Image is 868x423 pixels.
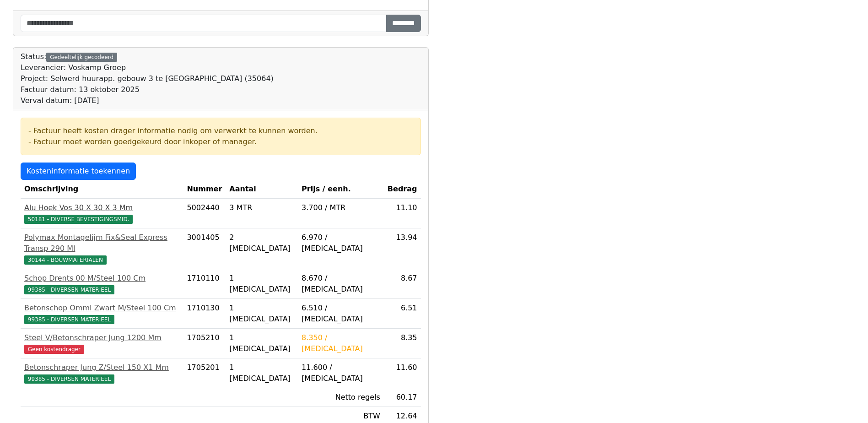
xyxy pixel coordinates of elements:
[24,202,179,224] a: Alu Hoek Vos 30 X 30 X 3 Mm50181 - DIVERSE BEVESTIGINGSMID.
[384,228,421,269] td: 13.94
[302,303,380,325] div: 6.510 / [MEDICAL_DATA]
[183,329,226,358] td: 1705210
[24,232,179,265] a: Polymax Montagelijm Fix&Seal Express Transp 290 Ml30144 - BOUWMATERIALEN
[28,125,413,136] div: - Factuur heeft kosten drager informatie nodig om verwerkt te kunnen worden.
[24,345,84,354] span: Geen kostendrager
[21,73,274,84] div: Project: Selwerd huurapp. gebouw 3 te [GEOGRAPHIC_DATA] (35064)
[183,199,226,228] td: 5002440
[24,332,179,343] div: Steel V/Betonschraper Jung 1200 Mm
[229,332,294,354] div: 1 [MEDICAL_DATA]
[24,202,179,213] div: Alu Hoek Vos 30 X 30 X 3 Mm
[302,202,380,213] div: 3.700 / MTR
[183,299,226,329] td: 1710130
[302,273,380,295] div: 8.670 / [MEDICAL_DATA]
[183,358,226,388] td: 1705201
[183,228,226,269] td: 3001405
[384,358,421,388] td: 11.60
[229,202,294,213] div: 3 MTR
[229,273,294,295] div: 1 [MEDICAL_DATA]
[24,374,114,384] span: 99385 - DIVERSEN MATERIEEL
[384,388,421,407] td: 60.17
[21,51,274,106] div: Status:
[24,255,107,265] span: 30144 - BOUWMATERIALEN
[302,232,380,254] div: 6.970 / [MEDICAL_DATA]
[24,232,179,254] div: Polymax Montagelijm Fix&Seal Express Transp 290 Ml
[384,299,421,329] td: 6.51
[384,199,421,228] td: 11.10
[28,136,413,147] div: - Factuur moet worden goedgekeurd door inkoper of manager.
[24,273,179,284] div: Schop Drents 00 M/Steel 100 Cm
[384,329,421,358] td: 8.35
[302,332,380,354] div: 8.350 / [MEDICAL_DATA]
[302,362,380,384] div: 11.600 / [MEDICAL_DATA]
[24,362,179,373] div: Betonschraper Jung Z/Steel 150 X1 Mm
[384,180,421,199] th: Bedrag
[21,62,274,73] div: Leverancier: Voskamp Groep
[24,303,179,325] a: Betonschop Omml Zwart M/Steel 100 Cm99385 - DIVERSEN MATERIEEL
[229,362,294,384] div: 1 [MEDICAL_DATA]
[298,180,384,199] th: Prijs / eenh.
[24,303,179,314] div: Betonschop Omml Zwart M/Steel 100 Cm
[226,180,298,199] th: Aantal
[24,315,114,324] span: 99385 - DIVERSEN MATERIEEL
[24,215,133,224] span: 50181 - DIVERSE BEVESTIGINGSMID.
[229,303,294,325] div: 1 [MEDICAL_DATA]
[183,180,226,199] th: Nummer
[229,232,294,254] div: 2 [MEDICAL_DATA]
[24,285,114,294] span: 99385 - DIVERSEN MATERIEEL
[21,163,136,180] a: Kosteninformatie toekennen
[24,332,179,354] a: Steel V/Betonschraper Jung 1200 MmGeen kostendrager
[21,95,274,106] div: Verval datum: [DATE]
[298,388,384,407] td: Netto regels
[21,180,183,199] th: Omschrijving
[21,84,274,95] div: Factuur datum: 13 oktober 2025
[24,362,179,384] a: Betonschraper Jung Z/Steel 150 X1 Mm99385 - DIVERSEN MATERIEEL
[24,273,179,295] a: Schop Drents 00 M/Steel 100 Cm99385 - DIVERSEN MATERIEEL
[46,53,117,62] div: Gedeeltelijk gecodeerd
[183,269,226,299] td: 1710110
[384,269,421,299] td: 8.67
